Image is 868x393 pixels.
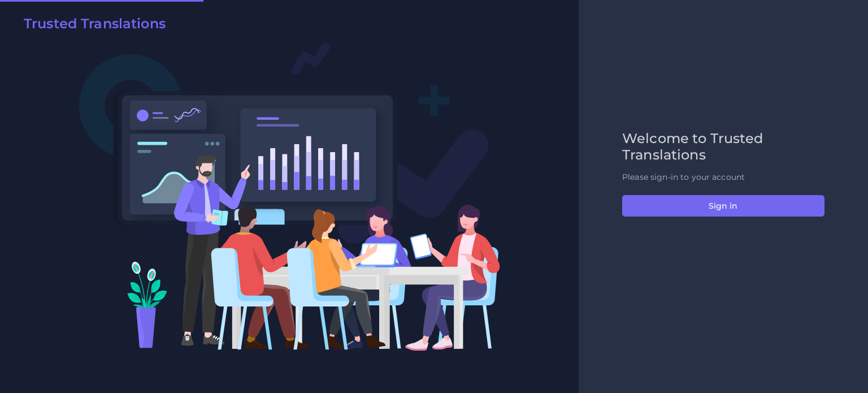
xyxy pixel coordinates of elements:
h2: Welcome to Trusted Translations [622,131,824,163]
h2: Trusted Translations [24,16,166,32]
button: Sign in [622,195,824,217]
p: Please sign-in to your account [622,171,824,183]
img: Login V2 [79,42,501,351]
a: Trusted Translations [16,16,166,36]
